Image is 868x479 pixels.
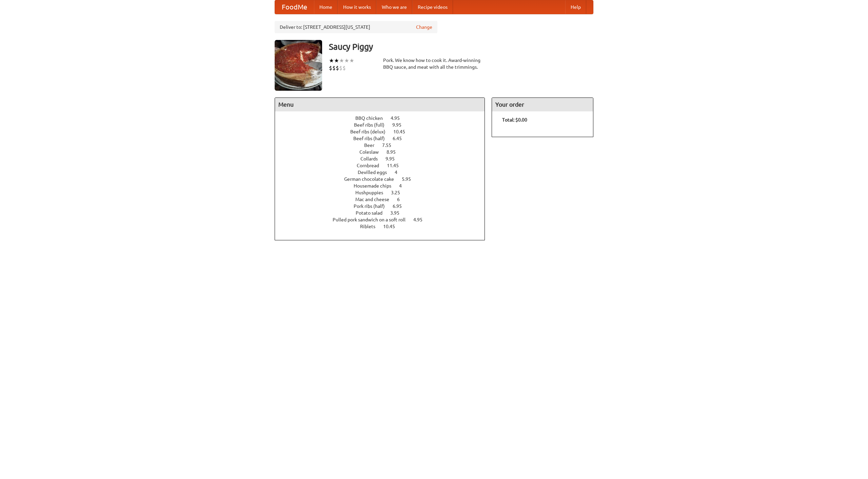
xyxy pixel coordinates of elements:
span: Housemade chips [354,183,398,189]
span: Coleslaw [359,149,386,155]
span: Pulled pork sandwich on a soft roll [333,217,412,222]
span: 9.95 [392,122,408,128]
span: Beef ribs (full) [354,122,391,128]
span: Riblets [360,224,382,229]
a: Change [416,24,432,30]
span: 6.95 [393,203,409,209]
h3: Saucy Piggy [329,40,593,53]
span: Pork ribs (half) [354,203,392,209]
a: Pork ribs (half) 6.95 [354,203,414,209]
span: Devilled eggs [358,170,394,175]
a: German chocolate cake 5.95 [344,176,423,182]
a: Cornbread 11.45 [357,163,411,168]
span: 11.45 [387,163,406,168]
li: $ [329,64,332,72]
a: Recipe videos [412,0,453,14]
span: 3.95 [390,210,406,216]
div: Pork. We know how to cook it. Award-winning BBQ sauce, and meat with all the trimmings. [383,57,485,70]
li: $ [339,64,342,72]
li: ★ [334,57,339,64]
li: $ [336,64,339,72]
a: Devilled eggs 4 [358,170,410,175]
span: 7.55 [382,143,398,148]
a: Beer 7.55 [364,143,404,148]
span: 10.45 [393,129,412,134]
span: 5.95 [402,176,418,182]
span: 6.45 [393,136,409,141]
a: Home [314,0,338,14]
li: ★ [344,57,349,64]
a: Beef ribs (full) 9.95 [354,122,414,128]
span: 6 [397,197,407,202]
span: Collards [360,156,384,161]
h4: Your order [492,98,593,111]
a: Help [565,0,586,14]
b: Total: $0.00 [502,117,527,123]
img: angular.jpg [275,40,322,91]
li: $ [342,64,346,72]
a: Collards 9.95 [360,156,407,161]
div: Deliver to: [STREET_ADDRESS][US_STATE] [275,21,437,33]
span: Beef ribs (half) [353,136,392,141]
a: FoodMe [275,0,314,14]
a: Pulled pork sandwich on a soft roll 4.95 [333,217,435,222]
span: 4.95 [391,115,407,121]
a: Beef ribs (delux) 10.45 [350,129,418,134]
span: Potato salad [356,210,389,216]
span: 3.25 [391,190,407,195]
span: 4 [399,183,409,189]
span: German chocolate cake [344,176,401,182]
span: Beef ribs (delux) [350,129,392,134]
a: Potato salad 3.95 [356,210,412,216]
li: ★ [329,57,334,64]
span: 4.95 [413,217,429,222]
a: Housemade chips 4 [354,183,414,189]
span: 10.45 [383,224,402,229]
span: Beer [364,143,381,148]
li: ★ [339,57,344,64]
span: 9.95 [386,156,401,161]
a: How it works [338,0,376,14]
a: Hushpuppies 3.25 [355,190,413,195]
span: BBQ chicken [355,115,390,121]
a: Beef ribs (half) 6.45 [353,136,414,141]
span: 4 [395,170,404,175]
span: 8.95 [387,149,402,155]
span: Cornbread [357,163,386,168]
h4: Menu [275,98,485,111]
a: Mac and cheese 6 [355,197,412,202]
a: Coleslaw 8.95 [359,149,408,155]
span: Mac and cheese [355,197,396,202]
a: Riblets 10.45 [360,224,408,229]
li: ★ [349,57,354,64]
a: Who we are [376,0,412,14]
span: Hushpuppies [355,190,390,195]
li: $ [332,64,336,72]
a: BBQ chicken 4.95 [355,115,412,121]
